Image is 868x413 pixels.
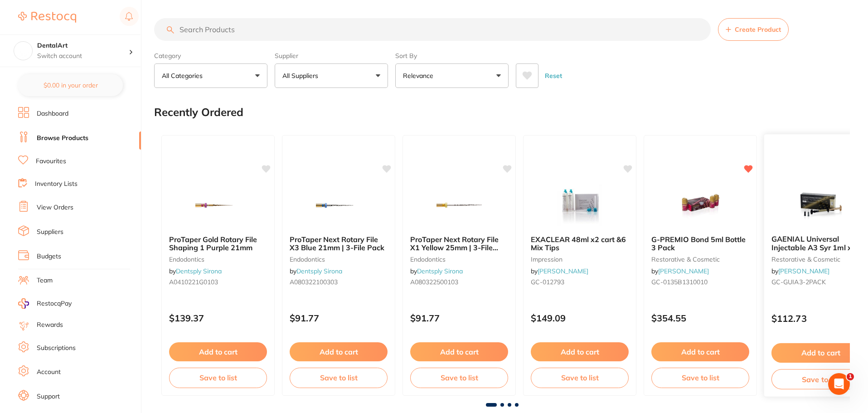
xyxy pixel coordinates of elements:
small: A0410221G0103 [169,278,267,286]
p: Relevance [403,71,437,80]
span: by [651,267,709,275]
small: A080322500103 [410,278,508,286]
a: Team [37,276,53,285]
button: Save to list [169,368,267,388]
small: GC-012793 [531,278,629,286]
button: $0.00 in your order [18,74,123,96]
b: ProTaper Gold Rotary File Shaping 1 Purple 21mm [169,235,267,252]
button: Add to cart [531,342,629,361]
button: Add to cart [651,342,749,361]
label: Category [154,52,267,60]
a: Account [37,368,61,377]
img: DentalArt [14,42,32,60]
a: Restocq Logo [18,7,76,28]
label: Supplier [275,52,388,60]
button: Add to cart [290,342,388,361]
button: Create Product [718,18,789,41]
a: RestocqPay [18,298,72,309]
p: $149.09 [531,313,629,323]
a: [PERSON_NAME] [778,267,829,275]
small: restorative & cosmetic [651,256,749,263]
span: by [771,267,829,275]
small: GC-0135B1310010 [651,278,749,286]
span: Create Product [735,26,781,33]
span: RestocqPay [37,299,72,308]
button: All Categories [154,63,267,88]
button: Relevance [395,63,509,88]
img: Restocq Logo [18,12,76,23]
a: Favourites [36,157,66,166]
button: Reset [542,63,565,88]
p: $139.37 [169,313,267,323]
input: Search Products [154,18,711,41]
a: Browse Products [37,134,88,143]
img: RestocqPay [18,298,29,309]
button: Save to list [290,368,388,388]
img: G-PREMIO Bond 5ml Bottle 3 Pack [671,183,730,228]
a: Budgets [37,252,61,261]
button: All Suppliers [275,63,388,88]
span: by [531,267,588,275]
a: [PERSON_NAME] [658,267,709,275]
span: 1 [847,373,854,380]
button: Save to list [410,368,508,388]
img: GAENIAL Universal Injectable A3 Syr 1ml x2 & 20 Disp tips [791,182,850,228]
img: EXACLEAR 48ml x2 cart &6 Mix Tips [550,183,609,228]
small: endodontics [169,256,267,263]
a: Inventory Lists [35,180,78,189]
img: ProTaper Next Rotary File X1 Yellow 25mm | 3-File Pack [430,183,489,228]
b: EXACLEAR 48ml x2 cart &6 Mix Tips [531,235,629,252]
a: Subscriptions [37,344,76,353]
label: Sort By [395,52,509,60]
small: endodontics [290,256,388,263]
h4: DentalArt [37,41,129,50]
button: Save to list [651,368,749,388]
p: $91.77 [410,313,508,323]
button: Add to cart [169,342,267,361]
b: ProTaper Next Rotary File X1 Yellow 25mm | 3-File Pack [410,235,508,252]
p: Switch account [37,52,129,61]
a: Rewards [37,321,63,330]
p: All Suppliers [282,71,322,80]
a: Dentsply Sirona [417,267,463,275]
span: by [169,267,222,275]
img: ProTaper Next Rotary File X3 Blue 21mm | 3-File Pack [309,183,368,228]
a: Dentsply Sirona [176,267,222,275]
h2: Recently Ordered [154,106,243,119]
button: Save to list [531,368,629,388]
small: endodontics [410,256,508,263]
b: ProTaper Next Rotary File X3 Blue 21mm | 3-File Pack [290,235,388,252]
a: Dentsply Sirona [296,267,342,275]
a: View Orders [37,203,73,212]
button: Add to cart [410,342,508,361]
a: [PERSON_NAME] [538,267,588,275]
a: Suppliers [37,228,63,237]
small: impression [531,256,629,263]
span: by [290,267,342,275]
b: G-PREMIO Bond 5ml Bottle 3 Pack [651,235,749,252]
span: by [410,267,463,275]
img: ProTaper Gold Rotary File Shaping 1 Purple 21mm [189,183,247,228]
p: $354.55 [651,313,749,323]
p: All Categories [162,71,206,80]
iframe: Intercom live chat [828,373,850,395]
p: $91.77 [290,313,388,323]
a: Dashboard [37,109,68,118]
a: Support [37,392,60,401]
small: A080322100303 [290,278,388,286]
